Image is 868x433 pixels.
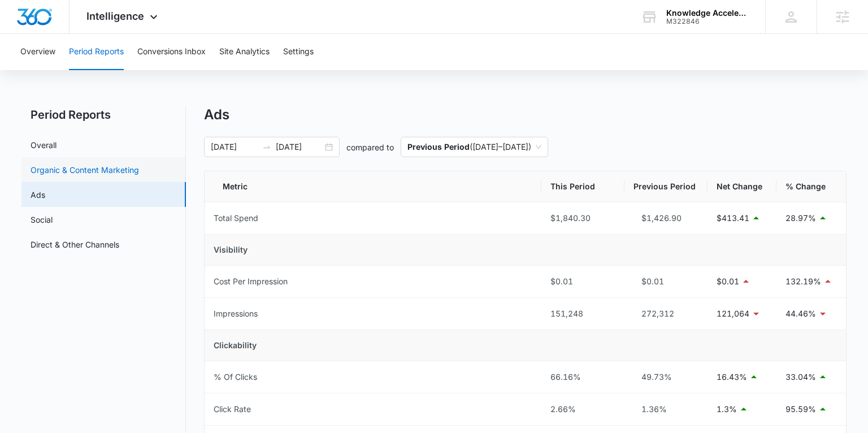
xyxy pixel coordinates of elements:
[69,34,124,70] button: Period Reports
[205,235,845,266] td: Visibility
[214,212,258,224] div: Total Spend
[550,275,615,288] div: $0.01
[32,18,55,27] div: v 4.0.25
[407,137,541,157] span: ( [DATE] – [DATE] )
[31,239,119,250] a: Direct & Other Channels
[550,308,615,320] div: 151,248
[633,212,698,224] div: $1,426.90
[550,212,615,224] div: $1,840.30
[666,8,749,18] div: account name
[541,171,624,202] th: This Period
[31,66,40,75] img: tab_domain_overview_orange.svg
[785,308,816,320] p: 44.46%
[137,34,206,70] button: Conversions Inbox
[214,308,258,320] div: Impressions
[717,308,749,320] p: 121,064
[86,10,144,22] span: Intelligence
[20,34,55,70] button: Overview
[112,66,121,75] img: tab_keywords_by_traffic_grey.svg
[18,18,27,27] img: logo_orange.svg
[666,18,749,25] div: account id
[31,139,57,151] a: Overall
[214,403,251,415] div: Click Rate
[633,371,698,383] div: 49.73%
[550,371,615,383] div: 66.16%
[708,171,776,202] th: Net Change
[205,330,845,361] td: Clickability
[283,34,314,70] button: Settings
[31,189,45,201] a: Ads
[18,29,27,38] img: website_grey.svg
[785,371,816,383] p: 33.04%
[214,371,257,383] div: % Of Clicks
[717,275,739,288] p: $0.01
[407,142,470,151] p: Previous Period
[29,29,124,38] div: Domain: [DOMAIN_NAME]
[624,171,708,202] th: Previous Period
[262,142,271,151] span: to
[214,275,288,288] div: Cost Per Impression
[43,67,101,74] div: Domain Overview
[262,142,271,151] span: swap-right
[31,164,139,176] a: Organic & Content Marketing
[717,371,747,383] p: 16.43%
[785,275,821,288] p: 132.19%
[633,403,698,415] div: 1.36%
[776,171,846,202] th: % Change
[633,275,698,288] div: $0.01
[211,141,258,153] input: Start date
[276,141,323,153] input: End date
[717,403,737,415] p: 1.3%
[219,34,270,70] button: Site Analytics
[21,106,186,123] h2: Period Reports
[205,171,541,202] th: Metric
[717,212,749,224] p: $413.41
[633,308,698,320] div: 272,312
[785,212,816,224] p: 28.97%
[346,141,394,153] p: compared to
[204,106,229,123] h1: Ads
[31,214,53,226] a: Social
[125,67,190,74] div: Keywords by Traffic
[550,403,615,415] div: 2.66%
[785,403,816,415] p: 95.59%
